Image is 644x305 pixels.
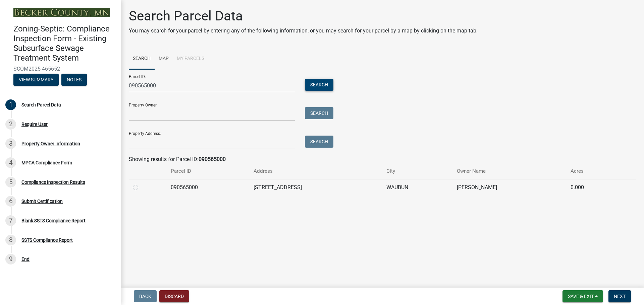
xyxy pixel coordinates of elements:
[250,163,382,179] th: Address
[21,257,30,261] div: End
[5,215,16,226] div: 7
[250,179,382,196] td: [STREET_ADDRESS]
[21,180,85,184] div: Compliance Inspection Results
[21,238,73,242] div: SSTS Compliance Report
[134,290,157,302] button: Back
[453,179,567,196] td: [PERSON_NAME]
[13,24,115,63] h4: Zoning-Septic: Compliance Inspection Form - Existing Subsurface Sewage Treatment System
[562,290,603,302] button: Save & Exit
[167,163,250,179] th: Parcel ID
[614,294,626,299] span: Next
[21,160,72,165] div: MPCA Compliance Form
[5,177,16,187] div: 5
[61,74,87,86] button: Notes
[61,77,87,83] wm-modal-confirm: Notes
[568,294,594,299] span: Save & Exit
[21,122,48,127] div: Require User
[382,163,453,179] th: City
[305,107,333,119] button: Search
[5,138,16,149] div: 3
[21,141,80,146] div: Property Owner Information
[159,290,189,302] button: Discard
[5,157,16,168] div: 4
[305,136,333,148] button: Search
[5,196,16,207] div: 6
[139,294,151,299] span: Back
[453,163,567,179] th: Owner Name
[5,254,16,264] div: 9
[199,156,226,162] strong: 090565000
[305,79,333,91] button: Search
[567,179,617,196] td: 0.000
[21,102,61,107] div: Search Parcel Data
[13,74,59,86] button: View Summary
[129,48,155,70] a: Search
[382,179,453,196] td: WAUBUN
[21,218,86,223] div: Blank SSTS Compliance Report
[13,8,110,17] img: Becker County, Minnesota
[5,119,16,130] div: 2
[129,27,478,35] p: You may search for your parcel by entering any of the following information, or you may search fo...
[5,235,16,245] div: 8
[21,199,63,204] div: Submit Certification
[567,163,617,179] th: Acres
[608,290,631,302] button: Next
[13,66,107,72] span: SCOM2025-465652
[155,48,173,70] a: Map
[167,179,250,196] td: 090565000
[129,155,636,163] div: Showing results for Parcel ID:
[13,77,59,83] wm-modal-confirm: Summary
[129,8,478,24] h1: Search Parcel Data
[5,99,16,110] div: 1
